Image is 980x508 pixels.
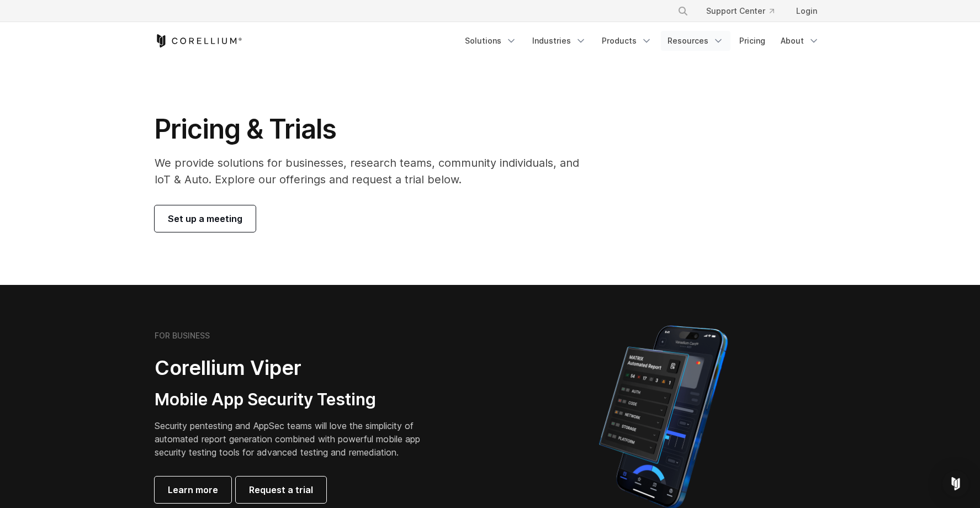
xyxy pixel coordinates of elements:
[155,155,595,188] p: We provide solutions for businesses, research teams, community individuals, and IoT & Auto. Explo...
[697,1,783,21] a: Support Center
[168,483,218,496] span: Learn more
[168,212,242,225] span: Set up a meeting
[155,113,595,146] h1: Pricing & Trials
[155,331,210,341] h6: FOR BUSINESS
[155,389,437,410] h3: Mobile App Security Testing
[595,31,659,51] a: Products
[733,31,772,51] a: Pricing
[526,31,593,51] a: Industries
[458,31,523,51] a: Solutions
[664,1,826,21] div: Navigation Menu
[155,419,437,459] p: Security pentesting and AppSec teams will love the simplicity of automated report generation comb...
[673,1,693,21] button: Search
[774,31,826,51] a: About
[458,31,826,51] div: Navigation Menu
[155,205,256,232] a: Set up a meeting
[249,483,313,496] span: Request a trial
[787,1,826,21] a: Login
[236,477,326,503] a: Request a trial
[155,356,437,380] h2: Corellium Viper
[661,31,730,51] a: Resources
[155,477,231,503] a: Learn more
[942,470,969,497] div: Open Intercom Messenger
[155,34,242,47] a: Corellium Home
